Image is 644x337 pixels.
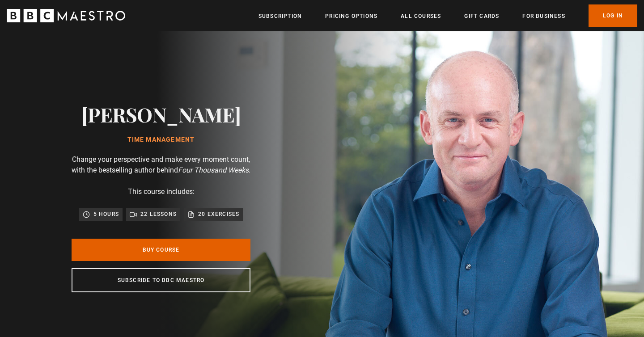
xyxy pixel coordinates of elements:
[81,103,241,126] h2: [PERSON_NAME]
[81,136,241,143] h1: Time Management
[198,210,239,219] p: 20 exercises
[72,154,250,176] p: Change your perspective and make every moment count, with the bestselling author behind .
[72,239,250,261] a: Buy Course
[7,9,125,22] svg: BBC Maestro
[258,12,302,21] a: Subscription
[589,4,637,27] a: Log In
[522,12,565,21] a: For business
[258,4,637,27] nav: Primary
[93,210,119,219] p: 5 hours
[178,166,249,174] i: Four Thousand Weeks
[140,210,177,219] p: 22 lessons
[72,268,250,292] a: Subscribe to BBC Maestro
[128,186,195,197] p: This course includes:
[401,12,441,21] a: All Courses
[464,12,499,21] a: Gift Cards
[325,12,377,21] a: Pricing Options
